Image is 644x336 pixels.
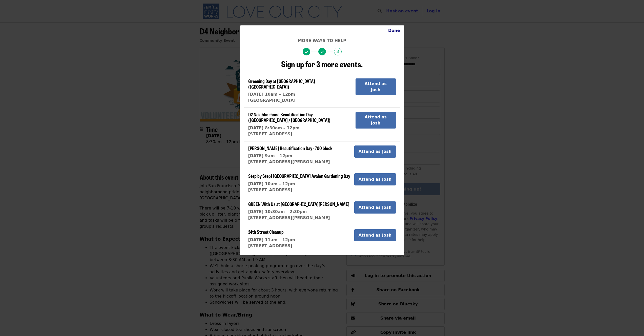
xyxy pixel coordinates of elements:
[248,131,351,137] div: [STREET_ADDRESS]
[248,145,333,165] a: [PERSON_NAME] Beautification Day - 700 block[DATE] 9am – 12pm[STREET_ADDRESS][PERSON_NAME]
[248,237,295,243] div: [DATE] 11am – 12pm
[248,112,351,137] a: D2 Neighborhood Beautification Day ([GEOGRAPHIC_DATA] / [GEOGRAPHIC_DATA])[DATE] 8:30am – 12pm[ST...
[248,78,315,90] span: Greening Day at [GEOGRAPHIC_DATA] ([GEOGRAPHIC_DATA])
[248,187,350,193] div: [STREET_ADDRESS]
[356,78,396,95] button: Attend as Josh
[354,173,396,185] button: Attend as Josh
[248,201,349,221] a: GREEN With Us at [GEOGRAPHIC_DATA][PERSON_NAME][DATE] 10:30am – 2:30pm[STREET_ADDRESS][PERSON_NAME]
[248,78,351,103] a: Greening Day at [GEOGRAPHIC_DATA] ([GEOGRAPHIC_DATA])[DATE] 10am – 12pm[GEOGRAPHIC_DATA]
[248,173,350,179] span: Step by Step! [GEOGRAPHIC_DATA] Avalon Gardening Day
[354,201,396,214] button: Attend as Josh
[384,26,404,36] button: Close
[248,159,333,165] div: [STREET_ADDRESS][PERSON_NAME]
[248,173,350,193] a: Step by Step! [GEOGRAPHIC_DATA] Avalon Gardening Day[DATE] 10am – 12pm[STREET_ADDRESS]
[354,229,396,241] button: Attend as Josh
[248,97,351,103] div: [GEOGRAPHIC_DATA]
[334,48,342,55] span: 3
[248,145,333,151] span: [PERSON_NAME] Beautification Day - 700 block
[298,38,346,43] span: More ways to help
[248,91,351,97] div: [DATE] 10am – 12pm
[248,215,349,221] div: [STREET_ADDRESS][PERSON_NAME]
[356,112,396,129] button: Attend as Josh
[248,228,284,235] span: 24th Street Cleanup
[248,153,333,159] div: [DATE] 9am – 12pm
[248,243,295,249] div: [STREET_ADDRESS]
[281,58,363,70] span: Sign up for 3 more events.
[320,50,324,54] i: check icon
[248,209,349,215] div: [DATE] 10:30am – 2:30pm
[248,201,349,207] span: GREEN With Us at [GEOGRAPHIC_DATA][PERSON_NAME]
[354,145,396,158] button: Attend as Josh
[248,111,330,123] span: D2 Neighborhood Beautification Day ([GEOGRAPHIC_DATA] / [GEOGRAPHIC_DATA])
[248,181,350,187] div: [DATE] 10am – 12pm
[305,50,308,54] i: check icon
[248,125,351,131] div: [DATE] 8:30am – 12pm
[248,229,295,249] a: 24th Street Cleanup[DATE] 11am – 12pm[STREET_ADDRESS]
